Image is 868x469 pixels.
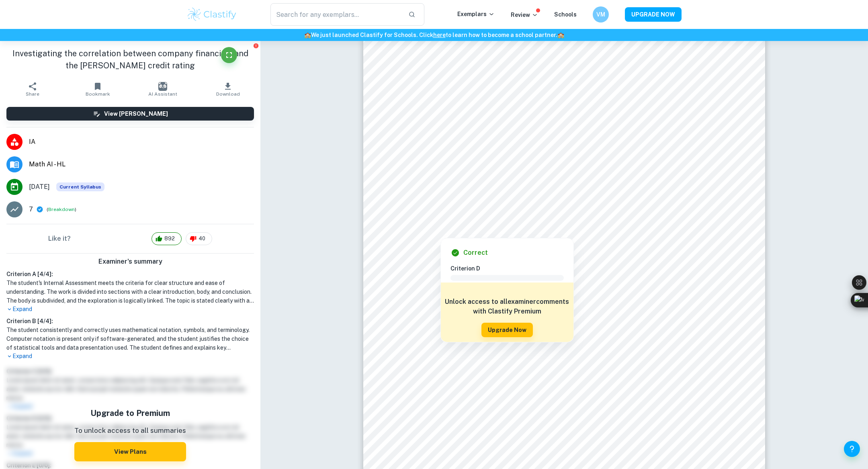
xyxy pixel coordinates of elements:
[148,91,177,97] span: AI Assistant
[593,6,609,23] button: VM
[270,3,402,26] input: Search for any exemplars...
[194,235,210,243] span: 40
[253,43,259,49] button: Report issue
[6,279,254,305] h1: The student's Internal Assessment meets the criteria for clear structure and ease of understandin...
[625,7,682,22] button: UPGRADE NOW
[304,32,311,38] span: 🏫
[6,270,254,279] h6: Criterion A [ 4 / 4 ]:
[56,182,104,191] div: This exemplar is based on the current syllabus. Feel free to refer to it for inspiration/ideas wh...
[216,91,240,97] span: Download
[195,78,260,100] button: Download
[6,317,254,326] h6: Criterion B [ 4 / 4 ]:
[6,47,254,72] h1: Investigating the correlation between company financials and the [PERSON_NAME] credit rating
[6,305,254,313] p: Expand
[557,32,564,38] span: 🏫
[74,407,186,419] h5: Upgrade to Premium
[130,78,195,100] button: AI Assistant
[26,91,39,97] span: Share
[56,182,104,191] span: Current Syllabus
[457,10,495,18] p: Exemplars
[511,10,538,19] p: Review
[844,441,860,457] button: Help and Feedback
[158,82,167,91] img: AI Assistant
[104,109,168,118] h6: View [PERSON_NAME]
[29,160,254,169] span: Math AI - HL
[151,232,182,245] div: 892
[463,248,488,258] h6: Correct
[6,326,254,352] h1: The student consistently and correctly uses mathematical notation, symbols, and terminology. Comp...
[47,206,76,213] span: ( )
[221,47,237,63] button: Fullscreen
[186,232,212,245] div: 40
[74,426,186,436] p: To unlock access to all summaries
[433,32,446,38] a: here
[445,297,569,316] h6: Unlock access to all examiner comments with Clastify Premium
[48,206,75,213] button: Breakdown
[186,6,237,23] img: Clastify logo
[450,264,570,273] h6: Criterion D
[3,257,257,266] h6: Examiner's summary
[29,182,50,192] span: [DATE]
[6,352,254,360] p: Expand
[29,137,254,147] span: IA
[160,235,179,243] span: 892
[596,10,606,19] h6: VM
[74,442,186,461] button: View Plans
[48,234,71,244] h6: Like it?
[481,323,533,337] button: Upgrade Now
[65,78,130,100] button: Bookmark
[6,107,254,121] button: View [PERSON_NAME]
[554,11,577,18] a: Schools
[2,31,866,39] h6: We just launched Clastify for Schools. Click to learn how to become a school partner.
[29,205,33,214] p: 7
[86,91,110,97] span: Bookmark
